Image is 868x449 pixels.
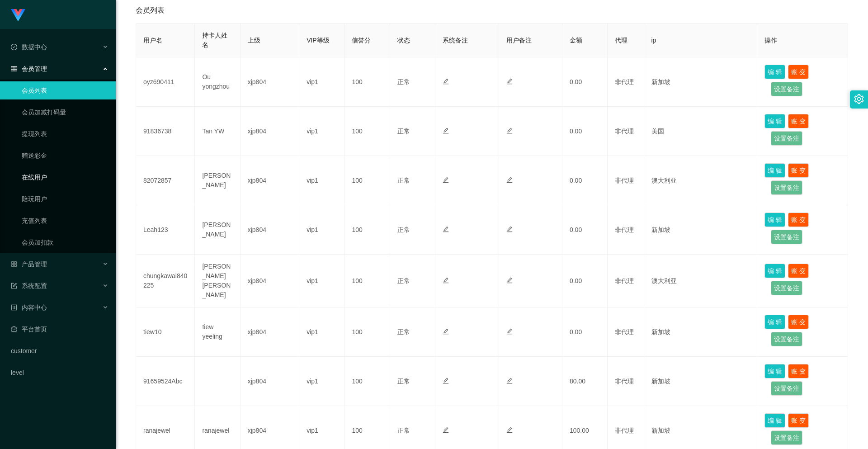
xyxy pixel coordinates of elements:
[11,261,17,267] i: 图标: appstore-o
[443,328,449,335] i: 图标: edit
[788,413,809,428] button: 账 变
[299,107,344,156] td: vip1
[22,190,108,208] a: 陪玩用户
[344,107,390,156] td: 100
[11,65,47,72] span: 会员管理
[248,37,260,44] span: 上级
[11,364,108,382] a: level
[506,226,513,232] i: 图标: edit
[299,307,344,357] td: vip1
[136,107,195,156] td: 91836738
[11,304,47,311] span: 内容中心
[22,81,108,99] a: 会员列表
[764,37,777,44] span: 操作
[241,357,299,406] td: xjp804
[241,307,299,357] td: xjp804
[764,315,785,329] button: 编 辑
[307,37,330,44] span: VIP等级
[615,226,634,233] span: 非代理
[854,94,864,104] i: 图标: setting
[615,328,634,336] span: 非代理
[651,37,656,44] span: ip
[397,226,410,233] span: 正常
[195,307,240,357] td: tiew yeeling
[443,427,449,433] i: 图标: edit
[506,277,513,284] i: 图标: edit
[764,413,785,428] button: 编 辑
[11,66,17,72] i: 图标: table
[299,255,344,307] td: vip1
[11,44,17,50] i: 图标: check-circle-o
[788,65,809,79] button: 账 变
[615,37,627,44] span: 代理
[241,156,299,205] td: xjp804
[397,378,410,385] span: 正常
[397,128,410,135] span: 正常
[22,147,108,165] a: 赠送彩金
[22,125,108,143] a: 提现列表
[615,78,634,85] span: 非代理
[241,57,299,107] td: xjp804
[788,213,809,227] button: 账 变
[443,226,449,232] i: 图标: edit
[443,128,449,134] i: 图标: edit
[615,177,634,184] span: 非代理
[764,65,785,79] button: 编 辑
[344,57,390,107] td: 100
[136,205,195,255] td: Leah123
[506,37,532,44] span: 用户备注
[443,37,468,44] span: 系统备注
[136,156,195,205] td: 82072857
[195,205,240,255] td: [PERSON_NAME]
[562,357,608,406] td: 80.00
[562,107,608,156] td: 0.00
[764,264,785,278] button: 编 辑
[22,212,108,230] a: 充值列表
[615,277,634,284] span: 非代理
[506,177,513,183] i: 图标: edit
[644,107,758,156] td: 美国
[397,427,410,434] span: 正常
[344,307,390,357] td: 100
[506,128,513,134] i: 图标: edit
[11,283,17,289] i: 图标: form
[644,307,758,357] td: 新加坡
[136,57,195,107] td: oyz690411
[397,177,410,184] span: 正常
[443,177,449,183] i: 图标: edit
[615,128,634,135] span: 非代理
[352,37,371,44] span: 信誉分
[299,156,344,205] td: vip1
[443,78,449,85] i: 图标: edit
[764,213,785,227] button: 编 辑
[11,342,108,360] a: customer
[644,255,758,307] td: 澳大利亚
[788,163,809,178] button: 账 变
[299,205,344,255] td: vip1
[143,37,162,44] span: 用户名
[562,57,608,107] td: 0.00
[562,307,608,357] td: 0.00
[195,156,240,205] td: [PERSON_NAME]
[764,114,785,128] button: 编 辑
[562,205,608,255] td: 0.00
[11,260,47,268] span: 产品管理
[562,156,608,205] td: 0.00
[443,378,449,384] i: 图标: edit
[397,277,410,284] span: 正常
[771,332,802,346] button: 设置备注
[764,163,785,178] button: 编 辑
[241,107,299,156] td: xjp804
[771,131,802,146] button: 设置备注
[195,57,240,107] td: Ou yongzhou
[195,107,240,156] td: Tan YW
[562,255,608,307] td: 0.00
[11,304,17,311] i: 图标: profile
[136,255,195,307] td: chungkawai840225
[443,277,449,284] i: 图标: edit
[241,255,299,307] td: xjp804
[195,255,240,307] td: [PERSON_NAME] [PERSON_NAME]
[136,307,195,357] td: tiew10
[299,57,344,107] td: vip1
[344,357,390,406] td: 100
